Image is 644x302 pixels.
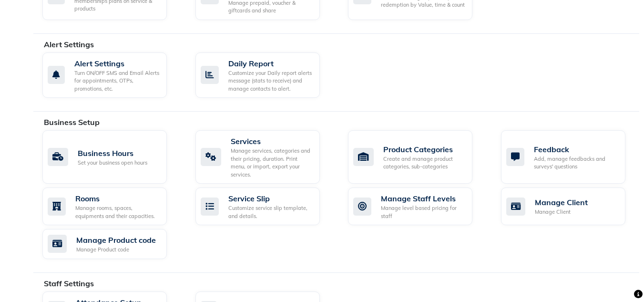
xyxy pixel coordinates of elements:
div: Add, manage feedbacks and surveys' questions [534,155,618,171]
div: Manage Product code [76,246,156,254]
div: Create and manage product categories, sub-categories [383,155,465,171]
a: Product CategoriesCreate and manage product categories, sub-categories [348,130,487,184]
div: Service Slip [228,193,312,204]
div: Business Hours [78,147,147,159]
div: Manage Client [535,208,588,216]
div: Turn ON/OFF SMS and Email Alerts for appointments, OTPs, promotions, etc. [74,69,159,93]
div: Manage Staff Levels [381,193,465,204]
div: Manage Product code [76,234,156,246]
div: Manage rooms, spaces, equipments and their capacities. [75,204,159,220]
a: Manage ClientManage Client [501,187,640,225]
div: Rooms [75,193,159,204]
a: Daily ReportCustomize your Daily report alerts message (stats to receive) and manage contacts to ... [195,52,334,98]
div: Daily Report [228,58,312,69]
a: FeedbackAdd, manage feedbacks and surveys' questions [501,130,640,184]
a: ServicesManage services, categories and their pricing, duration. Print menu, or import, export yo... [195,130,334,184]
div: Manage services, categories and their pricing, duration. Print menu, or import, export your servi... [231,147,312,178]
a: Manage Staff LevelsManage level based pricing for staff [348,187,487,225]
div: Manage level based pricing for staff [381,204,465,220]
div: Manage Client [535,197,588,208]
div: Services [231,135,312,147]
div: Alert Settings [74,58,159,69]
a: Service SlipCustomize service slip template, and details. [195,187,334,225]
a: Business HoursSet your business open hours [42,130,181,184]
a: RoomsManage rooms, spaces, equipments and their capacities. [42,187,181,225]
a: Manage Product codeManage Product code [42,229,181,259]
div: Feedback [534,144,618,155]
a: Alert SettingsTurn ON/OFF SMS and Email Alerts for appointments, OTPs, promotions, etc. [42,52,181,98]
div: Set your business open hours [78,159,147,167]
div: Customize your Daily report alerts message (stats to receive) and manage contacts to alert. [228,69,312,93]
div: Product Categories [383,144,465,155]
div: Customize service slip template, and details. [228,204,312,220]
